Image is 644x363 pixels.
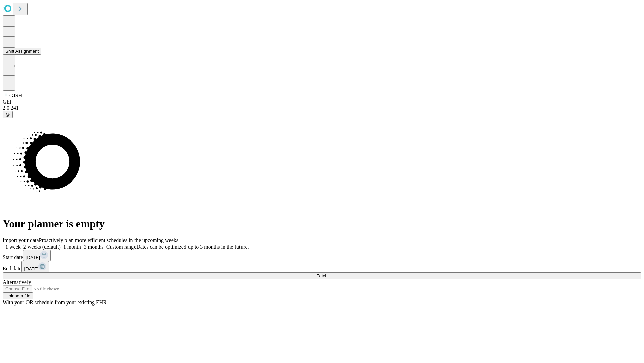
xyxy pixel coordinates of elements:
[3,261,641,272] div: End date
[3,250,641,261] div: Start date
[24,266,38,271] span: [DATE]
[3,272,641,279] button: Fetch
[3,299,107,305] span: With your OR schedule from your existing EHR
[63,244,81,250] span: 1 month
[3,111,13,118] button: @
[3,48,41,55] button: Shift Assignment
[316,273,327,278] span: Fetch
[3,217,641,230] h1: Your planner is empty
[5,244,21,250] span: 1 week
[3,279,31,285] span: Alternatively
[23,250,51,261] button: [DATE]
[3,292,33,299] button: Upload a file
[21,261,49,272] button: [DATE]
[26,255,40,260] span: [DATE]
[23,244,61,250] span: 2 weeks (default)
[9,93,22,98] span: GJSH
[84,244,104,250] span: 3 months
[5,112,10,117] span: @
[3,99,641,105] div: GEI
[3,105,641,111] div: 2.0.241
[136,244,249,250] span: Dates can be optimized up to 3 months in the future.
[106,244,136,250] span: Custom range
[3,237,39,243] span: Import your data
[39,237,180,243] span: Proactively plan more efficient schedules in the upcoming weeks.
